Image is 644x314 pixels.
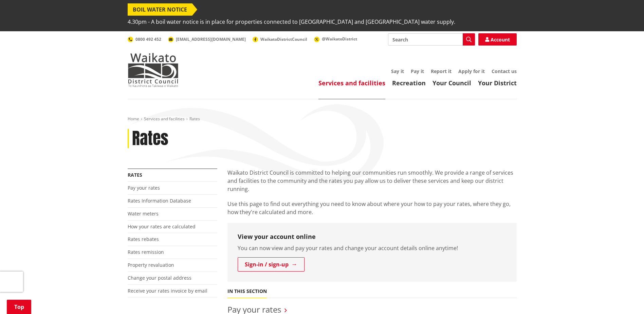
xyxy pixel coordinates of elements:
a: Sign-in / sign-up [238,257,305,272]
span: 4.30pm - A boil water notice is in place for properties connected to [GEOGRAPHIC_DATA] and [GEOGR... [128,16,455,28]
img: Waikato District Council - Te Kaunihera aa Takiwaa o Waikato [128,53,179,87]
a: Rates Information Database [128,197,191,204]
a: Your Council [433,79,471,87]
a: Rates [128,172,142,178]
a: Property revaluation [128,262,174,268]
a: Services and facilities [318,79,385,87]
a: Apply for it [458,68,485,74]
a: Contact us [492,68,517,74]
a: How your rates are calculated [128,223,196,230]
a: WaikatoDistrictCouncil [253,36,307,42]
a: Rates rebates [128,236,159,242]
a: [EMAIL_ADDRESS][DOMAIN_NAME] [168,36,246,42]
span: 0800 492 452 [135,36,161,42]
a: Home [128,116,139,122]
span: @WaikatoDistrict [322,36,357,42]
h3: View your account online [238,233,507,241]
p: Waikato District Council is committed to helping our communities run smoothly. We provide a range... [227,169,517,193]
a: Receive your rates invoice by email [128,287,207,294]
span: WaikatoDistrictCouncil [260,36,307,42]
a: @WaikatoDistrict [314,36,357,42]
a: Pay it [411,68,424,74]
input: Search input [388,33,475,46]
h5: In this section [227,289,267,294]
p: You can now view and pay your rates and change your account details online anytime! [238,244,507,252]
a: 0800 492 452 [128,36,161,42]
a: Pay your rates [128,185,160,191]
a: Report it [431,68,452,74]
a: Say it [391,68,404,74]
span: BOIL WATER NOTICE [128,3,192,16]
a: Top [7,300,31,314]
nav: breadcrumb [128,116,517,122]
a: Change your postal address [128,275,191,281]
a: Account [478,33,517,46]
h1: Rates [132,129,168,149]
span: [EMAIL_ADDRESS][DOMAIN_NAME] [176,36,246,42]
span: Rates [189,116,200,122]
a: Your District [478,79,517,87]
a: Rates remission [128,249,164,255]
a: Water meters [128,210,159,217]
p: Use this page to find out everything you need to know about where your how to pay your rates, whe... [227,200,517,216]
a: Recreation [392,79,426,87]
a: Services and facilities [144,116,185,122]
